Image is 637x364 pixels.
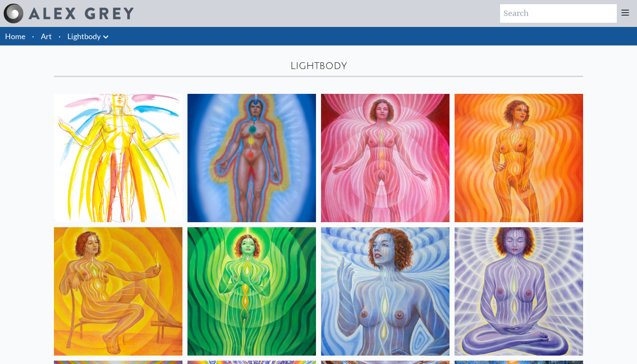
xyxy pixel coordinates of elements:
img: Lightbody 1, 2021 [321,94,450,222]
img: Lightbody 4, 2021 [187,227,316,356]
a: Art [41,30,52,42]
li: · [29,27,37,45]
div: Lightbody [54,59,583,72]
img: Lightbody 2, 2021 [455,94,583,222]
a: Lightbody [67,30,101,42]
input: Search [500,4,617,23]
li: · [55,27,64,45]
a: Home [5,32,25,41]
img: Human Energy Field Panel I [187,94,316,222]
